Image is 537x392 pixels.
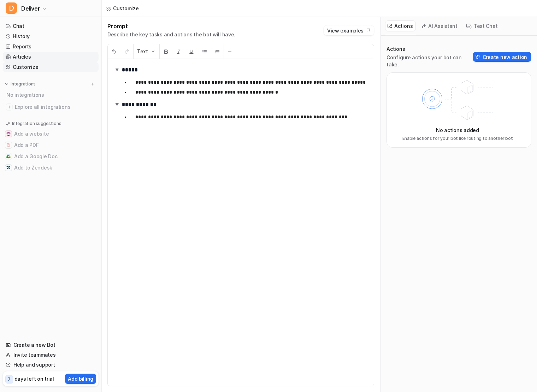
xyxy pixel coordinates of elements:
img: Dropdown Down Arrow [150,49,156,54]
button: Add a PDFAdd a PDF [3,139,99,151]
p: 7 [8,376,11,382]
img: Bold [163,49,169,54]
div: Customize [113,5,138,12]
a: Explore all integrations [3,102,99,112]
img: Unordered List [202,49,207,54]
button: Undo [108,44,120,59]
button: Add a websiteAdd a website [3,128,99,139]
a: Chat [3,21,99,31]
p: Integrations [11,81,36,87]
a: Help and support [3,360,99,370]
span: D [6,2,17,14]
button: Unordered List [198,44,211,59]
img: menu_add.svg [90,82,95,87]
p: No actions added [436,126,479,134]
img: Undo [111,49,117,54]
p: Configure actions your bot can take. [386,54,473,68]
p: Enable actions for your bot like routing to another bot [402,135,513,142]
span: Deliver [21,4,40,13]
p: Add billing [68,375,93,382]
img: Ordered List [214,49,220,54]
button: Underline [185,44,198,59]
img: Add a website [6,132,11,136]
a: Reports [3,42,99,52]
p: days left on trial [14,375,54,382]
button: Text [134,44,159,59]
img: expand-arrow.svg [113,101,120,108]
img: explore all integrations [6,103,13,111]
button: Create new action [473,52,531,62]
img: expand-arrow.svg [113,66,120,73]
button: Test Chat [464,20,501,31]
button: Add to ZendeskAdd to Zendesk [3,162,99,173]
button: Bold [160,44,172,59]
img: Add a PDF [6,143,11,147]
button: View examples [324,25,374,35]
button: Actions [385,20,416,31]
a: Customize [3,62,99,72]
a: Articles [3,52,99,62]
a: Invite teammates [3,350,99,360]
button: AI Assistant [419,20,461,31]
img: Redo [124,49,130,54]
div: No integrations [4,89,99,101]
h1: Prompt [107,23,235,30]
img: expand menu [4,82,9,87]
img: Italic [176,49,182,54]
a: History [3,31,99,41]
span: Explore all integrations [15,101,96,113]
button: Italic [172,44,185,59]
button: Redo [120,44,133,59]
button: Ordered List [211,44,224,59]
button: Add a Google DocAdd a Google Doc [3,151,99,162]
a: Create a new Bot [3,340,99,350]
p: Actions [386,46,473,53]
img: Underline [189,49,194,54]
button: Integrations [3,81,38,88]
img: Add to Zendesk [6,166,11,170]
p: Describe the key tasks and actions the bot will have. [107,31,235,38]
button: ─ [224,44,235,59]
img: Create action [476,54,480,59]
p: Integration suggestions [12,120,61,127]
button: Add billing [65,374,96,384]
img: Add a Google Doc [6,154,11,159]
